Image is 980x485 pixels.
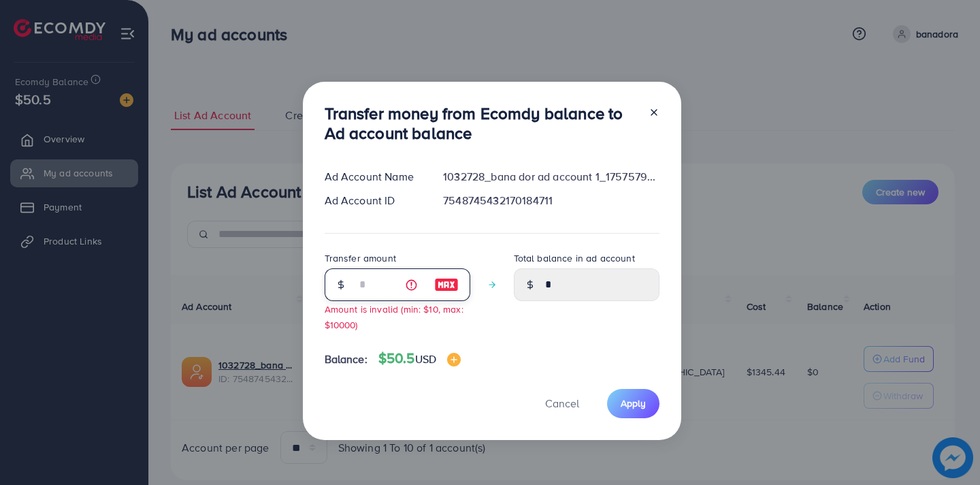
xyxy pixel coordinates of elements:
div: Ad Account Name [314,169,433,185]
h3: Transfer money from Ecomdy balance to Ad account balance [325,104,638,143]
span: USD [415,351,436,366]
button: Cancel [528,389,596,418]
span: Apply [621,396,646,410]
img: image [447,353,461,366]
span: Balance: [325,351,367,367]
div: 1032728_bana dor ad account 1_1757579407255 [432,169,670,185]
span: Cancel [545,396,579,411]
label: Total balance in ad account [514,251,635,265]
div: Ad Account ID [314,193,433,208]
div: 7548745432170184711 [432,193,670,208]
button: Apply [607,389,659,418]
label: Transfer amount [325,251,396,265]
h4: $50.5 [378,350,461,367]
img: image [434,277,459,293]
small: Amount is invalid (min: $10, max: $10000) [325,302,463,331]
